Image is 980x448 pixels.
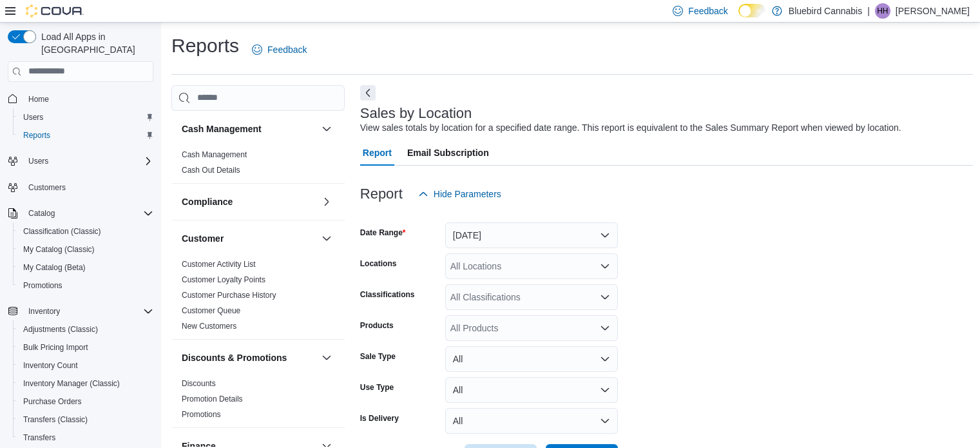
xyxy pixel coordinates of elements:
[319,350,334,365] button: Discounts & Promotions
[600,292,610,302] button: Open list of options
[23,280,62,291] span: Promotions
[13,222,159,240] button: Classification (Classic)
[182,379,216,388] a: Discounts
[18,358,153,373] span: Inventory Count
[182,394,243,404] span: Promotion Details
[18,110,153,125] span: Users
[18,278,68,293] a: Promotions
[413,181,506,207] button: Hide Parameters
[319,194,334,209] button: Compliance
[182,195,316,208] button: Compliance
[360,289,415,300] label: Classifications
[23,91,153,107] span: Home
[407,140,489,166] span: Email Subscription
[18,128,153,143] span: Reports
[28,306,60,317] span: Inventory
[23,304,153,319] span: Inventory
[18,358,83,373] a: Inventory Count
[36,30,153,56] span: Load All Apps in [GEOGRAPHIC_DATA]
[13,320,159,338] button: Adjustments (Classic)
[23,179,153,195] span: Customers
[182,260,256,269] a: Customer Activity List
[13,356,159,375] button: Inventory Count
[182,378,216,389] span: Discounts
[182,409,221,420] span: Promotions
[18,242,100,257] a: My Catalog (Classic)
[445,222,618,248] button: [DATE]
[360,258,397,269] label: Locations
[18,376,153,391] span: Inventory Manager (Classic)
[319,231,334,246] button: Customer
[23,226,101,237] span: Classification (Classic)
[13,277,159,295] button: Promotions
[877,3,888,19] span: HH
[171,33,239,59] h1: Reports
[23,360,78,371] span: Inventory Count
[23,92,54,107] a: Home
[23,433,55,443] span: Transfers
[23,244,95,255] span: My Catalog (Classic)
[13,338,159,356] button: Bulk Pricing Import
[28,156,48,166] span: Users
[18,110,48,125] a: Users
[18,260,153,275] span: My Catalog (Beta)
[182,291,276,300] a: Customer Purchase History
[3,152,159,170] button: Users
[363,140,392,166] span: Report
[182,150,247,159] a: Cash Management
[182,306,240,315] a: Customer Queue
[18,340,93,355] a: Bulk Pricing Import
[182,275,265,285] span: Customer Loyalty Points
[182,351,287,364] h3: Discounts & Promotions
[267,43,307,56] span: Feedback
[600,261,610,271] button: Open list of options
[182,165,240,175] span: Cash Out Details
[18,394,153,409] span: Purchase Orders
[182,122,316,135] button: Cash Management
[23,378,120,389] span: Inventory Manager (Classic)
[360,106,472,121] h3: Sales by Location
[23,130,50,141] span: Reports
[445,377,618,403] button: All
[13,108,159,126] button: Users
[26,5,84,17] img: Cova
[18,242,153,257] span: My Catalog (Classic)
[18,340,153,355] span: Bulk Pricing Import
[3,90,159,108] button: Home
[360,121,901,135] div: View sales totals by location for a specified date range. This report is equivalent to the Sales ...
[18,128,55,143] a: Reports
[182,232,316,245] button: Customer
[182,306,240,316] span: Customer Queue
[171,376,345,427] div: Discounts & Promotions
[23,153,53,169] button: Users
[789,3,862,19] p: Bluebird Cannabis
[23,414,88,425] span: Transfers (Classic)
[875,3,890,19] div: Haytham Houri
[360,351,396,362] label: Sale Type
[18,224,106,239] a: Classification (Classic)
[23,180,71,195] a: Customers
[23,342,88,353] span: Bulk Pricing Import
[360,320,394,331] label: Products
[28,94,49,104] span: Home
[23,206,153,221] span: Catalog
[23,112,43,122] span: Users
[18,412,93,427] a: Transfers (Classic)
[360,85,376,101] button: Next
[738,4,765,17] input: Dark Mode
[18,224,153,239] span: Classification (Classic)
[896,3,970,19] p: [PERSON_NAME]
[182,394,243,404] a: Promotion Details
[3,302,159,320] button: Inventory
[360,382,394,393] label: Use Type
[13,240,159,258] button: My Catalog (Classic)
[182,166,240,175] a: Cash Out Details
[247,37,312,63] a: Feedback
[360,228,406,238] label: Date Range
[18,394,87,409] a: Purchase Orders
[18,376,125,391] a: Inventory Manager (Classic)
[18,430,153,445] span: Transfers
[13,375,159,393] button: Inventory Manager (Classic)
[18,430,61,445] a: Transfers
